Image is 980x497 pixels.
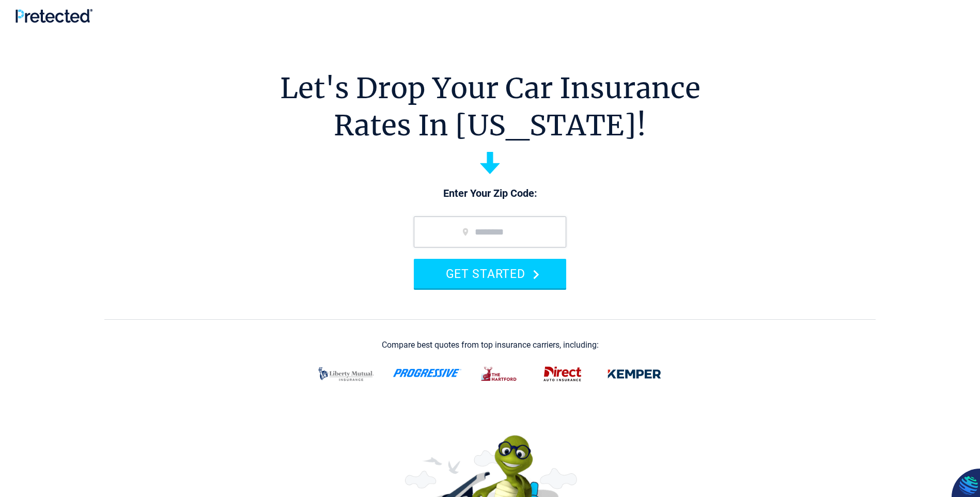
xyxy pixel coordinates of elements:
img: direct [537,361,588,387]
img: progressive [393,369,462,377]
button: GET STARTED [414,259,566,288]
img: kemper [600,361,668,387]
img: Pretected Logo [15,9,92,23]
img: thehartford [474,361,525,387]
input: zip code [414,216,566,247]
p: Enter Your Zip Code: [403,187,577,201]
h1: Let's Drop Your Car Insurance Rates In [US_STATE]! [280,70,701,144]
div: Compare best quotes from top insurance carriers, including: [382,340,599,350]
img: liberty [312,361,380,387]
